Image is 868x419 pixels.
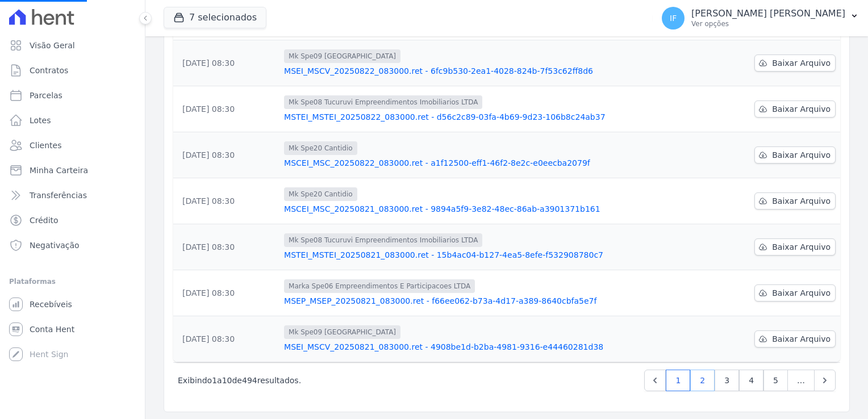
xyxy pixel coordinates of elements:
[772,333,831,345] span: Baixar Arquivo
[284,157,641,169] a: MSCEI_MSC_20250822_083000.ret - a1f12500-eff1-46f2-8e2c-e0eecba2079f
[5,234,140,257] a: Negativação
[739,370,763,391] a: 4
[5,84,140,107] a: Parcelas
[30,240,80,251] span: Negativação
[754,238,836,255] a: Baixar Arquivo
[763,370,788,391] a: 5
[284,341,641,353] a: MSEI_MSCV_20250821_083000.ret - 4908be1d-b2ba-4981-9316-e44460281d38
[30,65,68,76] span: Contratos
[284,65,641,77] a: MSEI_MSCV_20250822_083000.ret - 6fc9b530-2ea1-4028-824b-7f53c62ff8d6
[814,370,836,391] a: Next
[30,40,75,51] span: Visão Geral
[691,8,845,19] p: [PERSON_NAME] [PERSON_NAME]
[164,7,266,28] button: 7 selecionados
[691,19,845,28] p: Ver opções
[772,57,831,69] span: Baixar Arquivo
[212,376,217,385] span: 1
[772,103,831,115] span: Baixar Arquivo
[5,134,140,157] a: Clientes
[30,90,62,101] span: Parcelas
[653,2,868,34] button: IF [PERSON_NAME] [PERSON_NAME] Ver opções
[754,55,836,72] a: Baixar Arquivo
[284,249,641,261] a: MSTEI_MSTEI_20250821_083000.ret - 15b4ac04-b127-4ea5-8efe-f532908780c7
[715,370,739,391] a: 3
[670,14,677,22] span: IF
[30,324,74,335] span: Conta Hent
[173,178,279,224] td: [DATE] 08:30
[242,376,257,385] span: 494
[772,149,831,161] span: Baixar Arquivo
[5,209,140,232] a: Crédito
[5,318,140,341] a: Conta Hent
[5,293,140,316] a: Recebíveis
[9,275,136,288] div: Plataformas
[284,203,641,215] a: MSCEI_MSC_20250821_083000.ret - 9894a5f9-3e82-48ec-86ab-a3901371b161
[173,40,279,86] td: [DATE] 08:30
[772,195,831,207] span: Baixar Arquivo
[173,270,279,316] td: [DATE] 08:30
[173,132,279,178] td: [DATE] 08:30
[5,34,140,57] a: Visão Geral
[284,95,482,109] span: Mk Spe08 Tucuruvi Empreendimentos Imobiliarios LTDA
[5,184,140,207] a: Transferências
[284,141,357,155] span: Mk Spe20 Cantidio
[30,215,59,226] span: Crédito
[173,224,279,270] td: [DATE] 08:30
[284,111,641,123] a: MSTEI_MSTEI_20250822_083000.ret - d56c2c89-03fa-4b69-9d23-106b8c24ab37
[772,241,831,253] span: Baixar Arquivo
[754,192,836,209] a: Baixar Arquivo
[754,146,836,164] a: Baixar Arquivo
[284,279,475,293] span: Marka Spe06 Empreendimentos E Participacoes LTDA
[754,100,836,118] a: Baixar Arquivo
[222,376,232,385] span: 10
[173,86,279,132] td: [DATE] 08:30
[284,49,400,63] span: Mk Spe09 [GEOGRAPHIC_DATA]
[5,159,140,182] a: Minha Carteira
[666,370,690,391] a: 1
[284,187,357,201] span: Mk Spe20 Cantidio
[30,140,61,151] span: Clientes
[30,115,51,126] span: Lotes
[754,330,836,347] a: Baixar Arquivo
[178,375,301,386] p: Exibindo a de resultados.
[5,59,140,82] a: Contratos
[5,109,140,132] a: Lotes
[30,165,88,176] span: Minha Carteira
[30,190,87,201] span: Transferências
[754,284,836,301] a: Baixar Arquivo
[772,287,831,299] span: Baixar Arquivo
[30,299,72,310] span: Recebíveis
[284,295,641,307] a: MSEP_MSEP_20250821_083000.ret - f66ee062-b73a-4d17-a389-8640cbfa5e7f
[173,316,279,362] td: [DATE] 08:30
[284,233,482,247] span: Mk Spe08 Tucuruvi Empreendimentos Imobiliarios LTDA
[787,370,815,391] span: …
[690,370,715,391] a: 2
[284,325,400,339] span: Mk Spe09 [GEOGRAPHIC_DATA]
[644,370,666,391] a: Previous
